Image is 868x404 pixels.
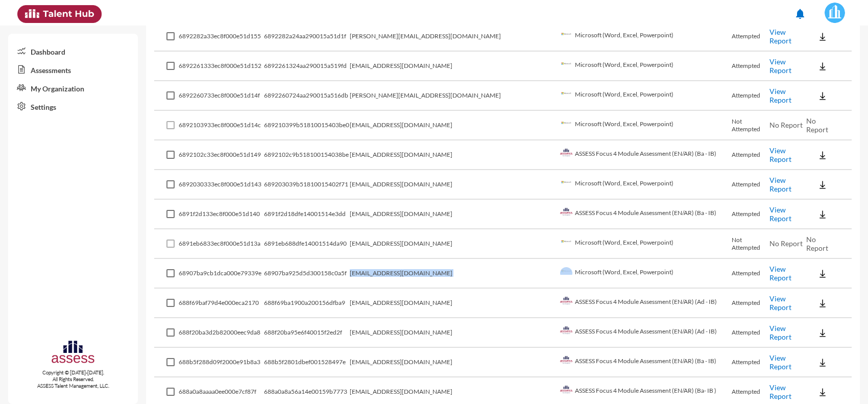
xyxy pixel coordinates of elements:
td: Attempted [732,140,769,170]
td: Microsoft (Word, Excel, Powerpoint) [558,259,732,289]
td: Microsoft (Word, Excel, Powerpoint) [558,22,732,52]
td: Attempted [732,22,769,52]
span: No Report [769,121,803,129]
td: 6892282a33ec8f000e51d155 [179,22,264,52]
td: Attempted [732,52,769,81]
td: 689203039b51810015402f71 [264,170,350,200]
a: View Report [769,353,791,371]
td: [EMAIL_ADDRESS][DOMAIN_NAME] [350,52,558,81]
td: Attempted [732,259,769,289]
td: ASSESS Focus 4 Module Assessment (EN/AR) (Ba - IB) [558,348,732,377]
td: 6891f2d18dfe14001514e3dd [264,200,350,229]
td: Microsoft (Word, Excel, Powerpoint) [558,52,732,81]
span: No Report [806,116,828,134]
td: [EMAIL_ADDRESS][DOMAIN_NAME] [350,289,558,318]
td: Not Attempted [732,229,769,259]
a: View Report [769,324,791,341]
td: Microsoft (Word, Excel, Powerpoint) [558,229,732,259]
td: Attempted [732,318,769,348]
td: 6892102c9b518100154038be [264,140,350,170]
td: 6891eb688dfe14001514da90 [264,229,350,259]
a: View Report [769,383,791,400]
td: 6892103933ec8f000e51d14c [179,111,264,140]
a: View Report [769,265,791,282]
a: Settings [8,97,138,115]
td: Attempted [732,170,769,200]
td: 688f20ba3d2b82000eec9da8 [179,318,264,348]
a: View Report [769,294,791,312]
td: [EMAIL_ADDRESS][DOMAIN_NAME] [350,229,558,259]
td: Attempted [732,81,769,111]
span: No Report [806,235,828,252]
a: Dashboard [8,42,138,60]
td: 688b5f2801dbef001528497e [264,348,350,377]
span: No Report [769,239,803,248]
td: 68907ba9cb1dca000e79339e [179,259,264,289]
a: View Report [769,87,791,104]
td: 6891eb6833ec8f000e51d13a [179,229,264,259]
td: [EMAIL_ADDRESS][DOMAIN_NAME] [350,170,558,200]
td: [PERSON_NAME][EMAIL_ADDRESS][DOMAIN_NAME] [350,22,558,52]
a: View Report [769,28,791,45]
td: Attempted [732,348,769,377]
a: View Report [769,176,791,193]
td: 6892102c33ec8f000e51d149 [179,140,264,170]
td: [EMAIL_ADDRESS][DOMAIN_NAME] [350,348,558,377]
td: 6892261333ec8f000e51d152 [179,52,264,81]
td: 689210399b51810015403be0 [264,111,350,140]
td: [PERSON_NAME][EMAIL_ADDRESS][DOMAIN_NAME] [350,81,558,111]
td: ASSESS Focus 4 Module Assessment (EN/AR) (Ad - IB) [558,318,732,348]
td: Microsoft (Word, Excel, Powerpoint) [558,81,732,111]
a: View Report [769,205,791,223]
a: View Report [769,146,791,163]
td: 688b5f288d09f2000e91b8a3 [179,348,264,377]
td: [EMAIL_ADDRESS][DOMAIN_NAME] [350,140,558,170]
p: Copyright © [DATE]-[DATE]. All Rights Reserved. ASSESS Talent Management, LLC. [8,369,138,389]
td: 6892030333ec8f000e51d143 [179,170,264,200]
td: 6892282a24aa290015a51d1f [264,22,350,52]
td: [EMAIL_ADDRESS][DOMAIN_NAME] [350,318,558,348]
td: Microsoft (Word, Excel, Powerpoint) [558,170,732,200]
td: ASSESS Focus 4 Module Assessment (EN/AR) (Ad - IB) [558,289,732,318]
td: [EMAIL_ADDRESS][DOMAIN_NAME] [350,259,558,289]
td: [EMAIL_ADDRESS][DOMAIN_NAME] [350,200,558,229]
td: 68907ba925d5d300158c0a5f [264,259,350,289]
td: Microsoft (Word, Excel, Powerpoint) [558,111,732,140]
td: 6891f2d133ec8f000e51d140 [179,200,264,229]
td: 688f20ba95e6f40015f2ed2f [264,318,350,348]
td: Attempted [732,289,769,318]
td: 6892260724aa290015a516db [264,81,350,111]
td: 6892260733ec8f000e51d14f [179,81,264,111]
a: Assessments [8,60,138,79]
mat-icon: notifications [794,8,806,20]
td: 688f69baf79d4e000eca2170 [179,289,264,318]
a: View Report [769,57,791,75]
td: Not Attempted [732,111,769,140]
td: 688f69ba1900a200156dfba9 [264,289,350,318]
td: ASSESS Focus 4 Module Assessment (EN/AR) (Ba - IB) [558,200,732,229]
td: Attempted [732,200,769,229]
a: My Organization [8,79,138,97]
td: ASSESS Focus 4 Module Assessment (EN/AR) (Ba - IB) [558,140,732,170]
td: 6892261324aa290015a519fd [264,52,350,81]
td: [EMAIL_ADDRESS][DOMAIN_NAME] [350,111,558,140]
img: assesscompany-logo.png [51,339,96,367]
